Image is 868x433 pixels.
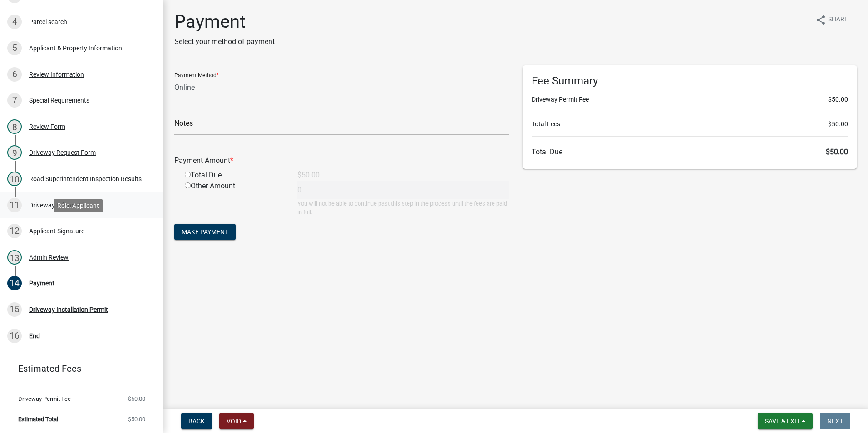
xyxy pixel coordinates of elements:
div: Payment Amount [168,155,516,166]
h1: Payment [174,11,275,33]
h6: Total Due [532,148,848,156]
div: 14 [7,276,22,290]
div: 7 [7,93,22,108]
div: 8 [7,119,22,134]
span: Make Payment [182,228,228,236]
button: Back [181,413,212,429]
span: $50.00 [128,396,145,402]
div: 9 [7,145,22,160]
div: Other Amount [178,181,291,216]
a: Estimated Fees [7,359,149,378]
button: Next [820,413,850,429]
span: Share [828,15,848,25]
span: $50.00 [128,416,145,422]
li: Total Fees [532,119,848,129]
button: Make Payment [174,224,236,240]
i: share [815,15,826,25]
div: End [29,333,40,339]
span: $50.00 [828,95,848,104]
div: Review Information [29,71,84,78]
div: Driveway Installation Permit [29,306,108,313]
div: 10 [7,172,22,186]
p: Select your method of payment [174,36,275,47]
span: Next [827,418,843,425]
div: 4 [7,15,22,29]
span: Estimated Total [18,416,58,422]
div: Admin Review [29,254,69,261]
div: Total Due [178,170,291,181]
h6: Fee Summary [532,74,848,88]
span: $50.00 [826,148,848,156]
div: Road Superintendent Inspection Results [29,176,142,182]
button: Void [219,413,254,429]
div: 12 [7,224,22,238]
div: Review Form [29,123,65,130]
button: Save & Exit [758,413,813,429]
div: Driveway Information [29,202,90,208]
div: 11 [7,198,22,212]
span: Back [188,418,205,425]
div: 5 [7,41,22,55]
li: Driveway Permit Fee [532,95,848,104]
span: Driveway Permit Fee [18,396,71,402]
div: Applicant & Property Information [29,45,122,51]
div: Applicant Signature [29,228,84,234]
span: $50.00 [828,119,848,129]
div: 6 [7,67,22,82]
div: 13 [7,250,22,265]
button: shareShare [808,11,855,29]
div: Driveway Request Form [29,149,96,156]
span: Void [227,418,241,425]
div: 16 [7,329,22,343]
div: Role: Applicant [54,199,103,212]
div: Special Requirements [29,97,89,103]
div: Parcel search [29,19,67,25]
div: 15 [7,302,22,317]
span: Save & Exit [765,418,800,425]
div: Payment [29,280,54,286]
